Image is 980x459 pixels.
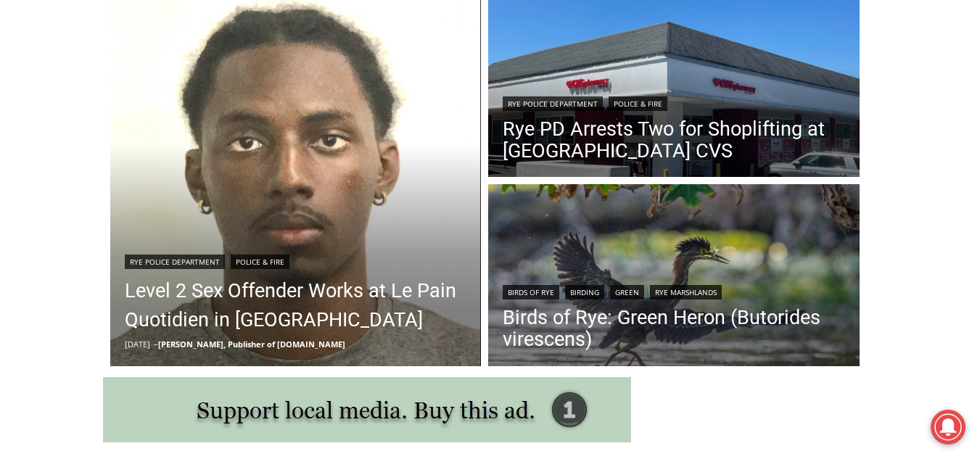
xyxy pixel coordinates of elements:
img: support local media, buy this ad [103,377,631,442]
a: Intern @ [DOMAIN_NAME] [349,141,703,181]
div: Serving [GEOGRAPHIC_DATA] Since [DATE] [95,26,358,40]
span: Intern @ [DOMAIN_NAME] [379,144,672,177]
a: Read More Birds of Rye: Green Heron (Butorides virescens) [488,184,860,370]
div: "[PERSON_NAME] and I covered the [DATE] Parade, which was a really eye opening experience as I ha... [366,1,685,141]
img: s_800_809a2aa2-bb6e-4add-8b5e-749ad0704c34.jpeg [351,1,438,66]
div: | [503,94,845,111]
time: [DATE] [125,339,150,350]
a: Birding [565,285,604,299]
a: Birds of Rye [503,285,559,299]
span: Open Tues. - Sun. [PHONE_NUMBER] [4,149,142,204]
a: Rye Police Department [503,96,603,111]
h4: Book [PERSON_NAME]'s Good Humor for Your Event [442,15,505,56]
div: "the precise, almost orchestrated movements of cutting and assembling sushi and [PERSON_NAME] mak... [149,91,213,173]
a: Birds of Rye: Green Heron (Butorides virescens) [503,307,845,350]
a: Green [610,285,644,299]
img: (PHOTO: Green Heron (Butorides virescens) at the Marshlands Conservancy in Rye, New York. Credit:... [488,184,860,370]
a: Rye PD Arrests Two for Shoplifting at [GEOGRAPHIC_DATA] CVS [503,118,845,162]
a: Rye Marshlands [650,285,722,299]
a: Police & Fire [231,255,289,269]
a: Rye Police Department [125,255,225,269]
span: – [154,339,158,350]
a: [PERSON_NAME], Publisher of [DOMAIN_NAME] [158,339,345,350]
a: Book [PERSON_NAME]'s Good Humor for Your Event [431,4,524,66]
a: Level 2 Sex Offender Works at Le Pain Quotidien in [GEOGRAPHIC_DATA] [125,276,467,334]
div: | | | [503,282,845,299]
div: | [125,252,467,269]
a: Open Tues. - Sun. [PHONE_NUMBER] [1,146,146,181]
a: Police & Fire [609,96,667,111]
